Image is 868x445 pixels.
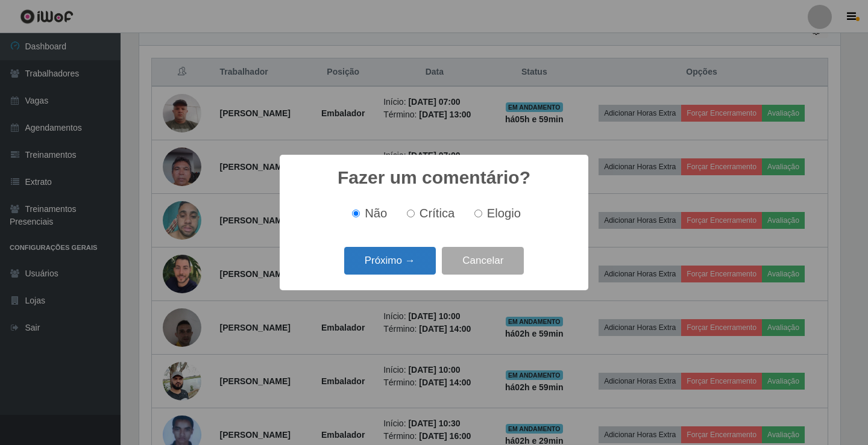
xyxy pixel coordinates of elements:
[365,207,387,220] span: Não
[474,210,482,217] input: Elogio
[442,247,524,275] button: Cancelar
[338,167,530,188] h2: Fazer um comentário?
[420,207,455,220] span: Crítica
[344,247,436,275] button: Próximo →
[352,210,360,217] input: Não
[407,210,415,217] input: Crítica
[487,207,521,220] span: Elogio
